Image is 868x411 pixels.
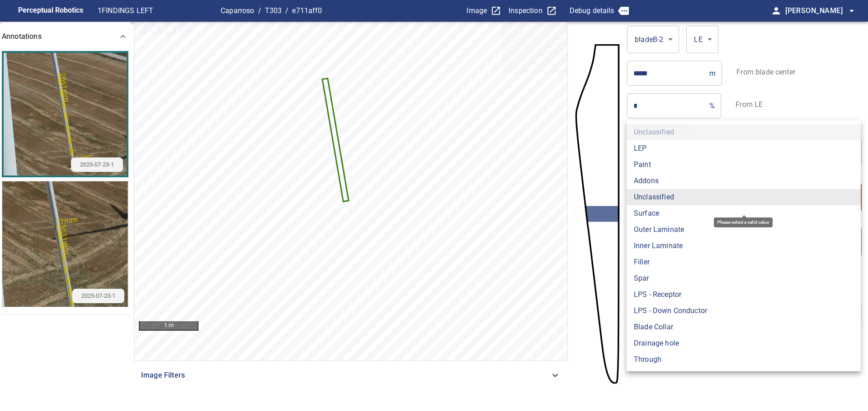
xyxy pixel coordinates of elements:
li: Blade Collar [627,319,861,335]
li: Paint [627,157,861,173]
li: Addons [627,173,861,189]
li: Spar [627,270,861,286]
li: LPS - Down Conductor [627,303,861,319]
li: Unclassified [627,189,861,205]
li: Through [627,351,861,368]
li: Inner Laminate [627,238,861,254]
li: LPS - Receptor [627,286,861,303]
li: Drainage hole [627,335,861,351]
li: Surface [627,205,861,222]
li: Filler [627,254,861,270]
li: LEP [627,140,861,157]
li: Outer Laminate [627,222,861,238]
